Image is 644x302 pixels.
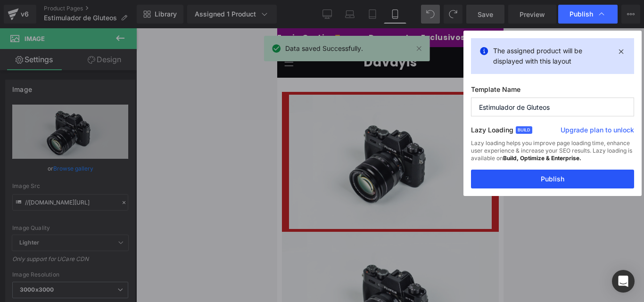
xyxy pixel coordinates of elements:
[44,6,152,13] p: Descuentos Exclusivos 😎
[570,10,593,18] span: Publish
[493,46,612,66] p: The assigned product will be displayed with this layout
[471,124,513,139] label: Lazy Loading
[471,170,634,188] button: Publish
[516,126,532,134] span: Build
[180,6,255,13] p: Paga Al Recibir💖
[561,125,634,139] a: Upgrade plan to unlock
[1,24,22,44] summary: Menú
[612,270,635,293] div: Open Intercom Messenger
[471,139,634,170] div: Lazy loading helps you improve page loading time, enhance user experience & increase your SEO res...
[503,155,581,162] strong: Build, Optimize & Enterprise.
[183,24,204,44] summary: Búsqueda
[83,24,143,44] a: Davayis
[86,25,140,42] span: Davayis
[471,85,634,98] label: Template Name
